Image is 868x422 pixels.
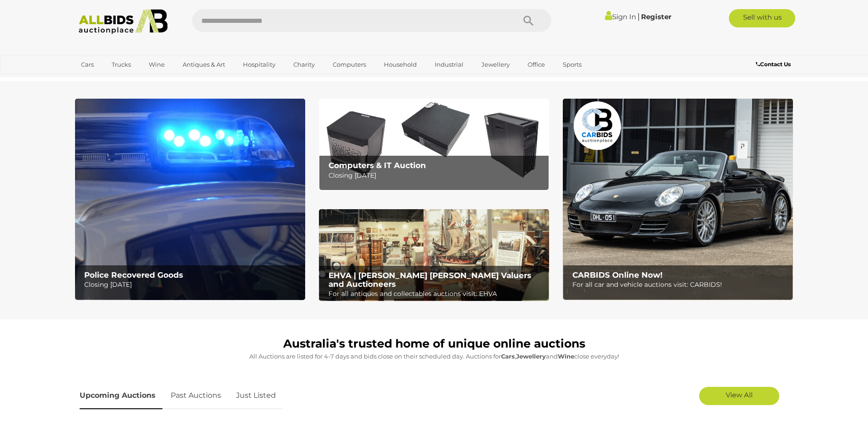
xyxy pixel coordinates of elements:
[572,270,663,280] b: CARBIDS Online Now!
[75,99,305,300] img: Police Recovered Goods
[756,61,791,68] b: Contact Us
[75,72,152,87] a: [GEOGRAPHIC_DATA]
[329,288,544,300] p: For all antiques and collectables auctions visit: EHVA
[605,12,636,21] a: Sign In
[329,170,544,181] p: Closing [DATE]
[74,9,173,34] img: Allbids.com.au
[177,57,231,72] a: Antiques & Art
[84,279,300,290] p: Closing [DATE]
[319,209,549,301] img: EHVA | Evans Hastings Valuers and Auctioneers
[319,209,549,301] a: EHVA | Evans Hastings Valuers and Auctioneers EHVA | [PERSON_NAME] [PERSON_NAME] Valuers and Auct...
[637,11,640,21] span: |
[572,279,788,290] p: For all car and vehicle auctions visit: CARBIDS!
[501,353,515,360] strong: Cars
[475,57,516,72] a: Jewellery
[557,57,588,72] a: Sports
[726,390,753,399] span: View All
[378,57,423,72] a: Household
[329,161,426,170] b: Computers & IT Auction
[506,9,551,32] button: Search
[558,353,574,360] strong: Wine
[287,57,321,72] a: Charity
[164,382,228,409] a: Past Auctions
[729,9,795,27] a: Sell with us
[641,12,671,21] a: Register
[80,351,789,362] p: All Auctions are listed for 4-7 days and bids close on their scheduled day. Auctions for , and cl...
[319,99,549,190] a: Computers & IT Auction Computers & IT Auction Closing [DATE]
[84,270,183,280] b: Police Recovered Goods
[522,57,551,72] a: Office
[237,57,281,72] a: Hospitality
[563,99,793,300] a: CARBIDS Online Now! CARBIDS Online Now! For all car and vehicle auctions visit: CARBIDS!
[80,338,789,350] h1: Australia's trusted home of unique online auctions
[756,59,793,69] a: Contact Us
[229,382,283,409] a: Just Listed
[143,57,171,72] a: Wine
[429,57,469,72] a: Industrial
[327,57,372,72] a: Computers
[516,353,546,360] strong: Jewellery
[106,57,137,72] a: Trucks
[699,387,779,405] a: View All
[80,382,162,409] a: Upcoming Auctions
[75,99,305,300] a: Police Recovered Goods Police Recovered Goods Closing [DATE]
[75,57,100,72] a: Cars
[329,271,531,289] b: EHVA | [PERSON_NAME] [PERSON_NAME] Valuers and Auctioneers
[319,99,549,190] img: Computers & IT Auction
[563,99,793,300] img: CARBIDS Online Now!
